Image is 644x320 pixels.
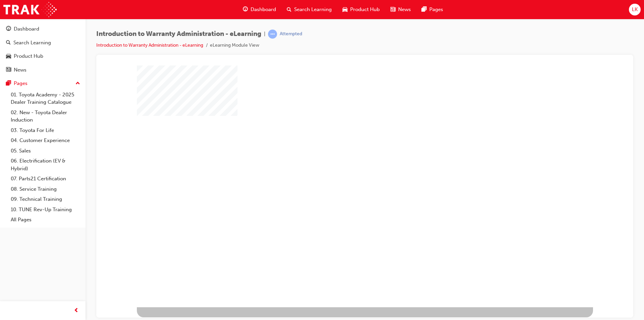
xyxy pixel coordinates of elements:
[8,204,83,215] a: 10. TUNE Rev-Up Training
[8,135,83,146] a: 04. Customer Experience
[3,50,83,62] a: Product Hub
[629,4,641,15] button: LK
[237,3,281,16] a: guage-iconDashboard
[8,156,83,174] a: 06. Electrification (EV & Hybrid)
[251,6,276,13] span: Dashboard
[350,6,380,13] span: Product Hub
[13,39,51,47] div: Search Learning
[6,67,11,73] span: news-icon
[3,37,83,49] a: Search Learning
[3,77,83,90] button: Pages
[14,80,28,87] div: Pages
[3,21,83,77] button: DashboardSearch LearningProduct HubNews
[96,42,203,48] a: Introduction to Warranty Administration - eLearning
[268,30,277,39] span: learningRecordVerb_ATTEMPT-icon
[3,64,83,76] a: News
[280,31,302,37] div: Attempted
[398,6,411,13] span: News
[632,6,638,13] span: LK
[3,23,83,35] a: Dashboard
[6,40,11,46] span: search-icon
[75,79,80,88] span: up-icon
[6,26,11,32] span: guage-icon
[14,66,26,74] div: News
[8,215,83,225] a: All Pages
[8,194,83,204] a: 09. Technical Training
[74,307,79,315] span: prev-icon
[287,5,291,14] span: search-icon
[8,146,83,156] a: 05. Sales
[342,5,347,14] span: car-icon
[14,52,43,60] div: Product Hub
[385,3,416,16] a: news-iconNews
[243,5,248,14] span: guage-icon
[6,53,11,59] span: car-icon
[8,174,83,184] a: 07. Parts21 Certification
[429,6,443,13] span: Pages
[264,30,265,38] span: |
[8,107,83,125] a: 02. New - Toyota Dealer Induction
[96,30,261,38] span: Introduction to Warranty Administration - eLearning
[281,3,337,16] a: search-iconSearch Learning
[294,6,332,13] span: Search Learning
[390,5,395,14] span: news-icon
[416,3,448,16] a: pages-iconPages
[14,25,39,33] div: Dashboard
[8,90,83,107] a: 01. Toyota Academy - 2025 Dealer Training Catalogue
[8,184,83,194] a: 08. Service Training
[8,125,83,136] a: 03. Toyota For Life
[337,3,385,16] a: car-iconProduct Hub
[210,42,259,49] li: eLearning Module View
[422,5,427,14] span: pages-icon
[6,81,11,87] span: pages-icon
[3,2,57,17] img: Trak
